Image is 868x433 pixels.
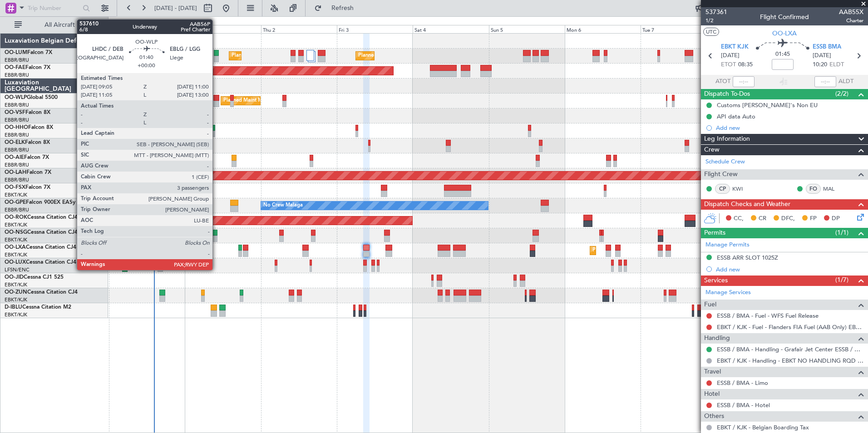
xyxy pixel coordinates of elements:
[5,162,29,168] a: EBBR/BRU
[109,25,185,33] div: Tue 30
[721,60,736,69] span: ETOT
[5,177,29,183] a: EBBR/BRU
[715,77,730,86] span: ATOT
[717,423,809,431] a: EBKT / KJK - Belgian Boarding Tax
[5,147,29,153] a: EBBR/BRU
[705,7,727,17] span: 537361
[5,102,29,108] a: EBBR/BRU
[704,389,720,399] span: Hotel
[704,199,790,210] span: Dispatch Checks and Weather
[28,1,80,15] input: Trip Number
[716,266,863,273] div: Add new
[5,275,64,280] a: OO-JIDCessna CJ1 525
[641,25,716,33] div: Tue 7
[835,228,848,237] span: (1/1)
[704,228,725,238] span: Permits
[705,17,727,25] span: 1/2
[733,76,755,87] input: --:--
[5,65,50,70] a: OO-FAEFalcon 7X
[717,401,770,409] a: ESSB / BMA - Hotel
[838,77,853,86] span: ALDT
[5,155,24,160] span: OO-AIE
[99,64,171,78] div: AOG Maint Melsbroek Air Base
[704,134,750,144] span: Leg Information
[772,29,797,38] span: OO-LXA
[5,50,27,55] span: OO-LUM
[717,345,863,353] a: ESSB / BMA - Handling - Grafair Jet Center ESSB / BMA
[829,60,844,69] span: ELDT
[5,230,78,235] a: OO-NSGCessna Citation CJ4
[110,18,125,26] div: [DATE]
[721,51,740,60] span: [DATE]
[5,95,58,100] a: OO-WLPGlobal 5500
[5,192,27,198] a: EBKT/KJK
[704,300,716,310] span: Fuel
[760,12,809,22] div: Flight Confirmed
[716,124,863,132] div: Add new
[835,89,848,98] span: (2/2)
[5,311,27,318] a: EBKT/KJK
[5,200,26,205] span: OO-GPE
[704,411,724,422] span: Others
[717,357,863,364] a: EBKT / KJK - Handling - EBKT NO HANDLING RQD FOR CJ
[413,25,488,33] div: Sat 4
[717,113,755,120] div: API data Auto
[5,215,78,220] a: OO-ROKCessna Citation CJ4
[759,214,766,223] span: CR
[5,155,49,160] a: OO-AIEFalcon 7X
[5,281,27,288] a: EBKT/KJK
[5,207,29,213] a: EBBR/BRU
[5,132,29,138] a: EBBR/BRU
[5,95,27,100] span: OO-WLP
[705,157,745,167] a: Schedule Crew
[358,49,523,63] div: Planned Maint [GEOGRAPHIC_DATA] ([GEOGRAPHIC_DATA] National)
[717,312,819,320] a: ESSB / BMA - Fuel - WFS Fuel Release
[810,214,817,223] span: FP
[24,22,96,28] span: All Aircraft
[717,323,863,331] a: EBKT / KJK - Fuel - Flanders FIA Fuel (AAB Only) EBKT / KJK
[813,43,841,52] span: ESSB BMA
[703,28,719,36] button: UTC
[5,296,27,303] a: EBKT/KJK
[835,275,848,285] span: (1/7)
[717,254,778,261] div: ESSB ARR SLOT 1025Z
[704,89,750,99] span: Dispatch To-Dos
[154,4,197,12] span: [DATE] - [DATE]
[5,260,26,265] span: OO-LUX
[5,290,78,295] a: OO-ZUNCessna Citation CJ4
[310,1,365,15] button: Refresh
[5,221,27,228] a: EBKT/KJK
[5,230,27,235] span: OO-NSG
[705,288,751,297] a: Manage Services
[5,110,25,115] span: OO-VSF
[489,25,565,33] div: Sun 5
[232,49,396,63] div: Planned Maint [GEOGRAPHIC_DATA] ([GEOGRAPHIC_DATA] National)
[5,170,51,175] a: OO-LAHFalcon 7X
[565,25,641,33] div: Mon 6
[5,290,27,295] span: OO-ZUN
[715,184,730,194] div: CP
[10,18,99,32] button: All Aircraft
[5,245,76,250] a: OO-LXACessna Citation CJ4
[775,50,790,59] span: 01:45
[5,185,25,190] span: OO-FSX
[705,241,750,250] a: Manage Permits
[832,214,840,223] span: DP
[781,214,795,223] span: DFC,
[5,140,50,145] a: OO-ELKFalcon 8X
[734,214,744,223] span: CC,
[5,110,50,115] a: OO-VSFFalcon 8X
[5,215,27,220] span: OO-ROK
[5,140,25,145] span: OO-ELK
[5,245,26,250] span: OO-LXA
[5,275,24,280] span: OO-JID
[721,43,749,52] span: EBKT KJK
[5,65,25,70] span: OO-FAE
[5,185,50,190] a: OO-FSXFalcon 7X
[185,25,261,33] div: Wed 1
[5,125,53,130] a: OO-HHOFalcon 8X
[261,25,337,33] div: Thu 2
[263,199,303,212] div: No Crew Malaga
[806,184,821,194] div: FO
[5,266,30,273] a: LFSN/ENC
